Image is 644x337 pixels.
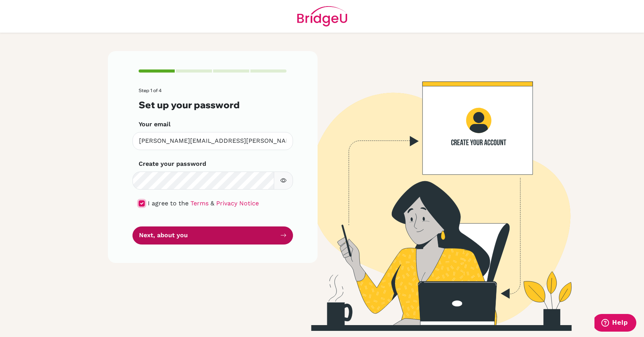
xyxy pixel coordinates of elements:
[210,200,214,207] span: &
[132,226,293,244] button: Next, about you
[139,88,162,93] span: Step 1 of 4
[139,120,171,129] label: Your email
[190,200,209,207] a: Terms
[139,159,206,168] label: Create your password
[148,200,189,207] span: I agree to the
[594,314,636,333] iframe: Opens a widget where you can find more information
[139,99,287,111] h3: Set up your password
[216,200,259,207] a: Privacy Notice
[132,132,293,150] input: Insert your email*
